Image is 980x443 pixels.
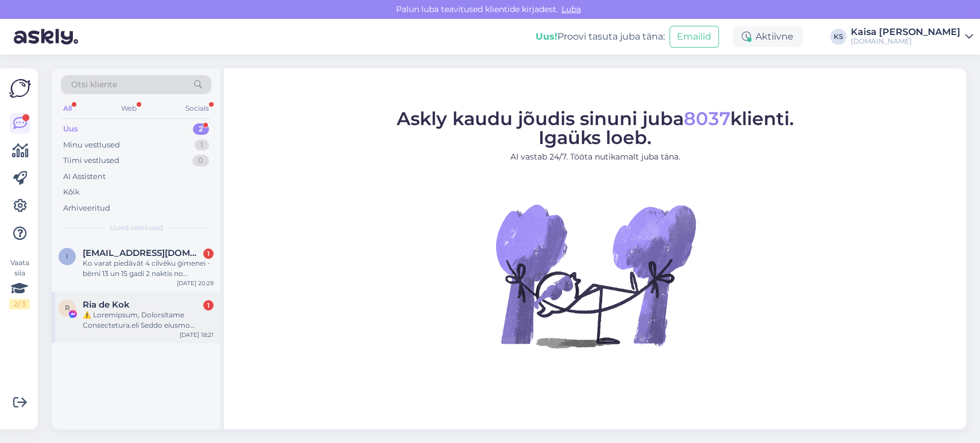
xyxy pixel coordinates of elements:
[536,31,557,42] b: Uus!
[71,79,117,91] span: Otsi kliente
[830,29,846,45] div: KS
[851,28,973,46] a: Kaisa [PERSON_NAME][DOMAIN_NAME]
[83,248,202,258] span: inga.busa71@gmail.com
[63,171,106,182] div: AI Assistent
[669,26,719,48] button: Emailid
[66,252,68,261] span: i
[119,101,139,116] div: Web
[83,258,214,279] div: Ko varat piedāvāt 4 cilvēku ģimenei - bērni 13 un 15 gadi 2 naktis no 16.novembra līdz 18.novembrim?
[558,4,584,14] span: Luba
[9,258,30,309] div: Vaata siia
[9,77,31,99] img: Askly Logo
[63,123,78,135] div: Uus
[180,331,214,339] div: [DATE] 18:21
[851,37,960,46] div: [DOMAIN_NAME]
[203,248,214,259] div: 1
[61,101,74,116] div: All
[851,28,960,37] div: Kaisa [PERSON_NAME]
[397,107,794,149] span: Askly kaudu jõudis sinuni juba klienti. Igaüks loeb.
[177,279,214,287] div: [DATE] 20:29
[83,310,214,331] div: ⚠️ Loremipsum, Dolorsitame Consectetura.eli Seddo eiusmo tempo inci Utlaboreetd Magnaaliquae.adm ...
[183,101,211,116] div: Socials
[63,155,119,166] div: Tiimi vestlused
[195,139,209,151] div: 1
[63,203,110,214] div: Arhiveeritud
[536,30,665,44] div: Proovi tasuta juba täna:
[203,300,214,310] div: 1
[9,299,30,309] div: 2 / 3
[83,300,130,310] span: Ria de Kok
[733,26,803,47] div: Aktiivne
[684,107,730,130] span: 8037
[65,304,70,312] span: R
[63,139,120,151] div: Minu vestlused
[193,123,209,135] div: 2
[397,151,794,163] p: AI vastab 24/7. Tööta nutikamalt juba täna.
[110,223,163,233] span: Uued vestlused
[492,172,699,379] img: No Chat active
[63,186,80,198] div: Kõik
[192,155,209,166] div: 0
